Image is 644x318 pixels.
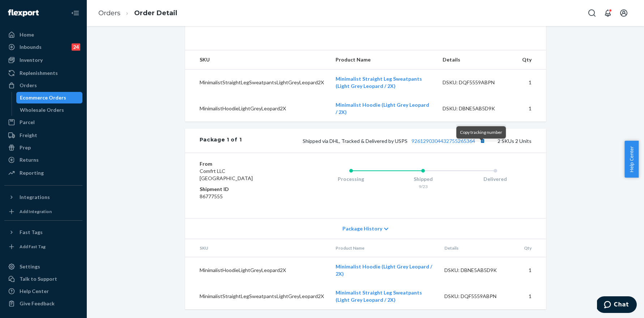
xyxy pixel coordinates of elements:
[4,241,82,253] a: Add Fast Tag
[185,257,330,284] td: MinimalistHoodieLightGreyLeopard2X
[200,136,242,145] div: Package 1 of 1
[336,263,432,277] a: Minimalist Hoodie (Light Grey Leopard / 2X)
[518,283,546,309] td: 1
[387,175,459,183] div: Shipped
[68,6,82,20] button: Close Navigation
[597,296,637,314] iframe: Opens a widget where you can chat to one of our agents
[460,130,502,135] span: Copy tracking number
[8,9,39,17] img: Flexport logo
[585,6,599,20] button: Open Search Box
[336,102,429,115] a: Minimalist Hoodie (Light Grey Leopard / 2X)
[518,257,546,284] td: 1
[20,300,55,307] div: Give Feedback
[4,191,82,203] button: Integrations
[20,169,44,177] div: Reporting
[439,239,518,257] th: Details
[20,156,39,164] div: Returns
[134,9,177,17] a: Order Detail
[518,239,546,257] th: Qty
[4,41,82,53] a: Inbounds24
[4,167,82,179] a: Reporting
[516,50,546,69] th: Qty
[4,206,82,217] a: Add Integration
[20,194,50,201] div: Integrations
[20,275,57,283] div: Talk to Support
[303,138,487,144] span: Shipped via DHL, Tracked & Delivered by USPS
[200,160,286,168] dt: From
[20,243,46,250] div: Add Fast Tag
[185,283,330,309] td: MinimalistStraightLegSweatpantsLightGreyLeopard2X
[185,239,330,257] th: SKU
[20,119,35,126] div: Parcel
[16,104,83,116] a: Wholesale Orders
[4,29,82,41] a: Home
[93,3,183,24] ol: breadcrumbs
[330,50,437,69] th: Product Name
[315,175,387,183] div: Processing
[4,67,82,79] a: Replenishments
[443,79,511,86] div: DSKU: DQF5559ABPN
[20,31,34,38] div: Home
[443,105,511,112] div: DSKU: DBNE5AB5D9K
[387,183,459,190] div: 9/23
[242,136,531,145] div: 2 SKUs 2 Units
[200,193,286,200] dd: 86777555
[16,92,83,103] a: Ecommerce Orders
[4,285,82,297] a: Help Center
[20,69,58,77] div: Replenishments
[617,6,631,20] button: Open account menu
[185,69,330,96] td: MinimalistStraightLegSweatpantsLightGreyLeopard2X
[411,138,475,144] a: 9261290304432755265364
[4,298,82,309] button: Give Feedback
[444,293,512,300] div: DSKU: DQF5559ABPN
[516,69,546,96] td: 1
[4,226,82,238] button: Fast Tags
[437,50,516,69] th: Details
[4,273,82,285] button: Talk to Support
[20,208,52,215] div: Add Integration
[185,50,330,69] th: SKU
[4,54,82,66] a: Inventory
[459,175,532,183] div: Delivered
[72,43,80,51] div: 24
[4,80,82,91] a: Orders
[444,267,512,274] div: DSKU: DBNE5AB5D9K
[200,168,253,181] span: Comfrt LLC [GEOGRAPHIC_DATA]
[516,96,546,122] td: 1
[200,186,286,193] dt: Shipment ID
[20,94,66,101] div: Ecommerce Orders
[20,82,37,89] div: Orders
[20,56,43,64] div: Inventory
[20,229,43,236] div: Fast Tags
[4,261,82,272] a: Settings
[342,225,382,232] span: Package History
[330,239,439,257] th: Product Name
[624,141,639,178] button: Help Center
[4,116,82,128] a: Parcel
[4,130,82,141] a: Freight
[336,76,422,89] a: Minimalist Straight Leg Sweatpants (Light Grey Leopard / 2X)
[20,43,42,51] div: Inbounds
[601,6,615,20] button: Open notifications
[20,106,64,114] div: Wholesale Orders
[336,289,422,303] a: Minimalist Straight Leg Sweatpants (Light Grey Leopard / 2X)
[98,9,120,17] a: Orders
[4,142,82,153] a: Prep
[20,288,49,295] div: Help Center
[20,144,31,151] div: Prep
[185,96,330,122] td: MinimalistHoodieLightGreyLeopard2X
[4,154,82,166] a: Returns
[20,263,40,270] div: Settings
[20,132,37,139] div: Freight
